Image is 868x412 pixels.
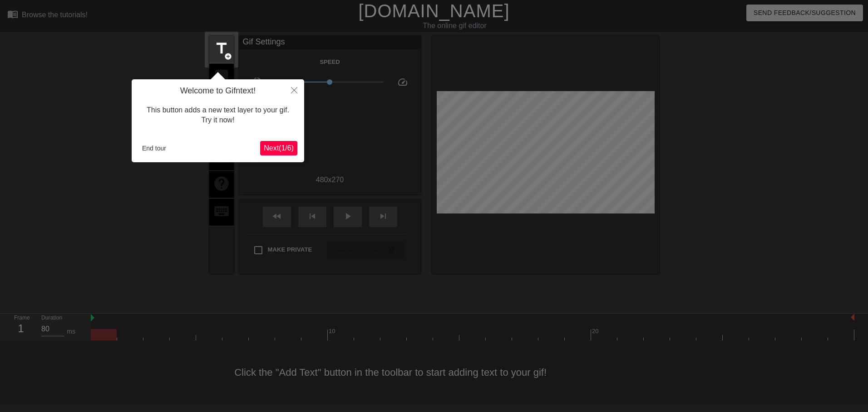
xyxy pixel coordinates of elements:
button: Close [284,79,304,100]
div: This button adds a new text layer to your gif. Try it now! [138,96,297,135]
span: Next ( 1 / 6 ) [264,144,294,152]
button: End tour [138,141,170,155]
button: Next [260,141,297,155]
h4: Welcome to Gifntext! [138,86,297,96]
